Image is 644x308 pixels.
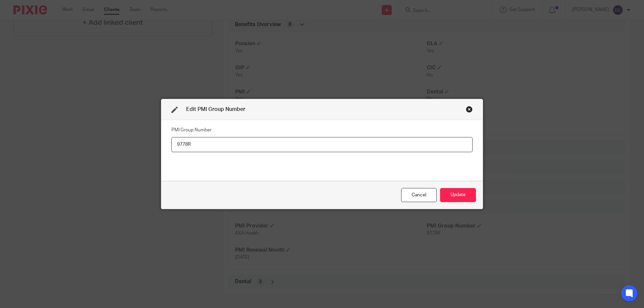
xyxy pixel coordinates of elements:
div: Close this dialog window [466,106,473,113]
input: PMI Group Number [171,137,473,152]
div: Close this dialog window [401,188,437,202]
button: Update [440,188,476,202]
label: PMI Group Number [171,127,212,133]
span: Edit PMI Group Number [186,107,245,112]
